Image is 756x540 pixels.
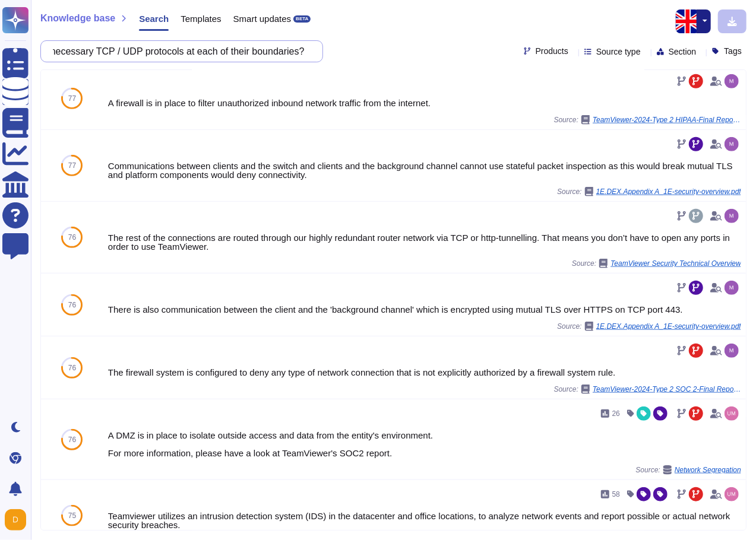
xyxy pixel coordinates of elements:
img: user [5,509,26,531]
span: 76 [68,364,76,371]
span: Source: [557,187,741,196]
span: 76 [68,234,76,241]
img: en [676,9,700,33]
div: The rest of the connections are routed through our highly redundant router network via TCP or htt... [108,233,741,251]
span: Source: [557,322,741,331]
img: user [725,209,739,223]
span: Knowledge base [40,14,115,23]
span: Source type [596,47,641,56]
img: user [725,74,739,88]
span: 76 [68,301,76,309]
div: A DMZ is in place to isolate outside access and data from the entity's environment. For more info... [108,431,741,458]
span: Templates [181,14,221,23]
span: Section [669,47,697,56]
span: Search [139,14,169,23]
div: There is also communication between the client and the 'background channel' which is encrypted us... [108,305,741,314]
div: The firewall system is configured to deny any type of network connection that is not explicitly a... [108,368,741,377]
span: 76 [68,436,76,443]
span: Tags [724,47,742,55]
span: Source: [572,259,741,268]
img: user [725,281,739,295]
span: Source: [554,385,741,394]
span: Network Segregation [675,466,741,474]
span: Smart updates [233,14,292,23]
span: Source: [636,465,741,475]
img: user [725,406,739,421]
div: Teamviewer utilizes an intrusion detection system (IDS) in the datacenter and office locations, t... [108,512,741,529]
span: Products [536,47,568,55]
span: 77 [68,95,76,102]
span: TeamViewer Security Technical Overview [611,260,741,267]
span: 75 [68,512,76,519]
span: TeamViewer-2024-Type 2 HIPAA-Final Report.pdf [593,116,741,123]
img: user [725,137,739,151]
button: user [2,507,34,533]
span: 1E.DEX.Appendix A_1E-security-overview.pdf [596,188,741,195]
span: 26 [612,410,620,417]
div: Communications between clients and the switch and clients and the background channel cannot use s... [108,161,741,179]
span: TeamViewer-2024-Type 2 SOC 2-Final Report.pdf [593,386,741,393]
img: user [725,344,739,358]
img: user [725,487,739,501]
div: BETA [293,15,311,23]
span: 77 [68,162,76,169]
span: 58 [612,491,620,498]
span: 1E.DEX.Appendix A_1E-security-overview.pdf [596,323,741,330]
span: Source: [554,115,741,125]
input: Search a question or template... [47,41,311,62]
div: A firewall is in place to filter unauthorized inbound network traffic from the internet. [108,99,741,107]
